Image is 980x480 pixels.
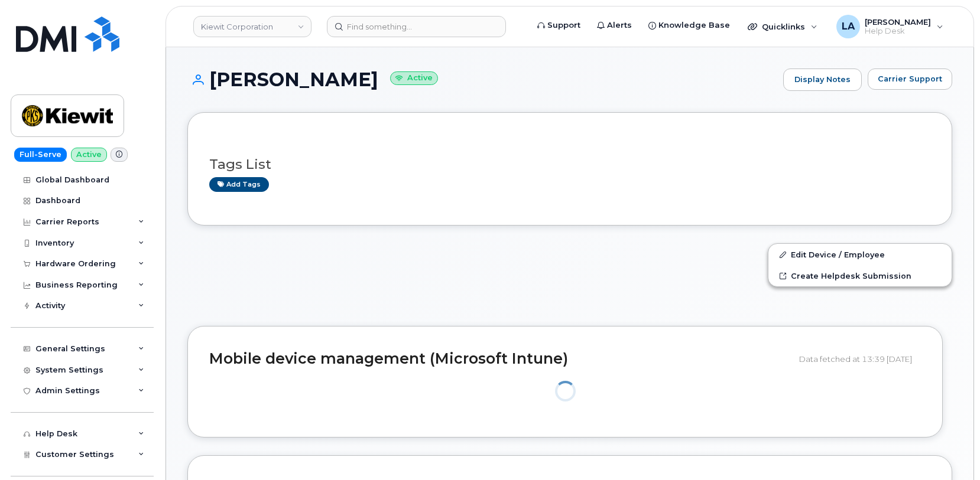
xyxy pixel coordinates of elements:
button: Carrier Support [868,68,952,90]
a: Edit Device / Employee [768,244,952,265]
a: Display Notes [783,68,862,91]
a: Create Helpdesk Submission [768,265,952,286]
h1: [PERSON_NAME] [187,69,777,90]
h3: Tags List [209,157,930,172]
a: Add tags [209,177,269,192]
small: Active [390,71,438,85]
span: Carrier Support [878,73,942,84]
h2: Mobile device management (Microsoft Intune) [209,351,790,367]
div: Data fetched at 13:39 [DATE] [799,348,921,370]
